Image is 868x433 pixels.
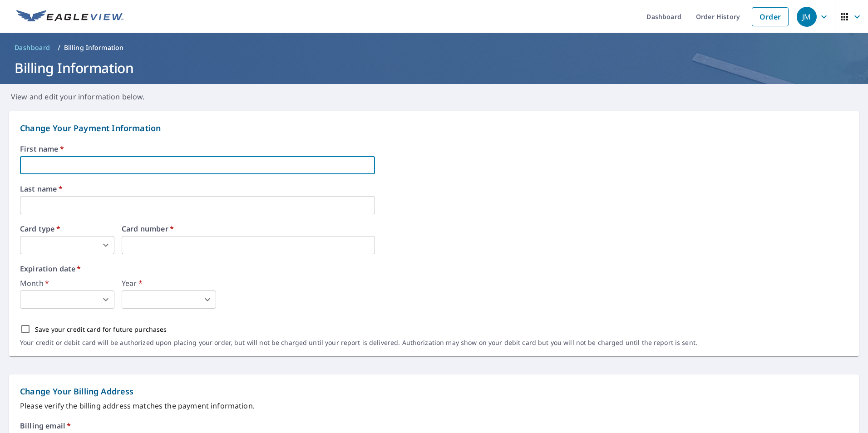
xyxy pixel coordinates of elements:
label: Last name [20,185,848,192]
label: Month [20,280,114,287]
a: Order [752,7,789,26]
nav: breadcrumb [11,40,857,55]
div: JM [797,7,817,27]
p: Please verify the billing address matches the payment information. [20,400,848,411]
p: Change Your Billing Address [20,385,848,398]
li: / [58,42,60,53]
h1: Billing Information [11,59,857,77]
p: Your credit or debit card will be authorized upon placing your order, but will not be charged unt... [20,339,697,347]
label: Card type [20,225,114,232]
div: ​ [122,290,216,309]
p: Change Your Payment Information [20,122,848,134]
label: First name [20,145,848,153]
p: Billing Information [64,43,124,52]
label: Year [122,280,216,287]
div: ​ [20,290,114,309]
p: Save your credit card for future purchases [35,325,167,334]
a: Dashboard [11,40,54,55]
img: EV Logo [16,10,123,24]
span: Dashboard [15,43,50,52]
label: Billing email [20,422,71,429]
label: Expiration date [20,265,848,272]
label: Card number [122,225,375,232]
div: ​ [20,236,114,254]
